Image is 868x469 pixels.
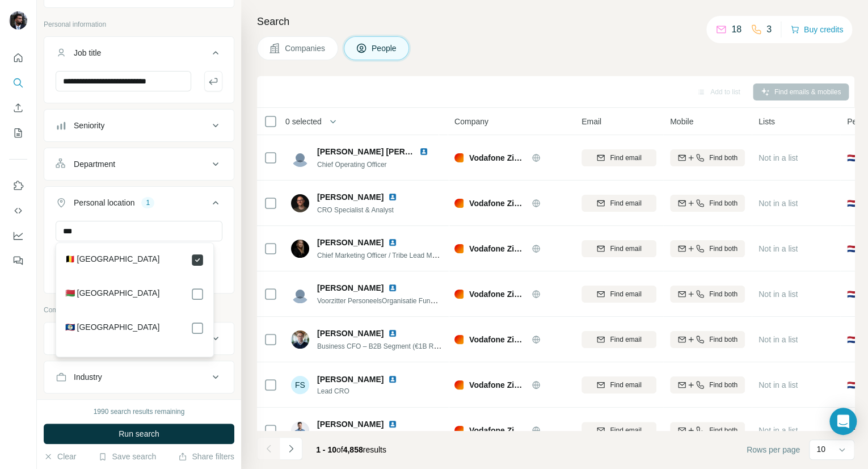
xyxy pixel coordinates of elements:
span: Vodafone Ziggo [469,425,526,436]
img: Avatar [291,240,309,258]
span: Company [454,116,488,127]
span: Vodafone Ziggo [469,334,526,345]
span: [PERSON_NAME] [317,374,384,385]
div: Open Intercom Messenger [829,408,857,435]
div: Job title [74,47,101,58]
button: Dashboard [9,225,27,246]
button: Clear [44,451,76,462]
span: Find both [709,198,738,208]
span: Not in a list [759,153,798,162]
img: LinkedIn logo [388,238,397,247]
span: Find both [709,153,738,163]
span: Find email [610,380,641,390]
span: Find both [709,334,738,345]
img: Logo of Vodafone Ziggo [454,290,464,299]
span: Vodafone Ziggo [469,243,526,254]
label: 🇧🇪 [GEOGRAPHIC_DATA] [65,253,160,267]
button: My lists [9,123,27,143]
p: Company information [44,305,234,315]
span: [PERSON_NAME] [317,418,384,430]
span: results [316,445,386,454]
span: 🇳🇱 [847,198,857,209]
button: Personal location1 [44,189,234,221]
span: Business CFO – B2B Segment (€1B Revenue) [317,341,458,350]
img: Logo of Vodafone Ziggo [454,380,464,390]
span: 🇳🇱 [847,243,857,254]
span: Vodafone Ziggo [469,379,526,391]
span: [PERSON_NAME] [317,237,384,248]
span: Find both [709,380,738,390]
img: Avatar [291,330,309,349]
span: CRO Specialist & Analyst [317,206,394,214]
span: of [336,445,343,454]
div: 1 [141,198,154,208]
button: Find email [582,422,656,439]
button: Find email [582,240,656,257]
img: Logo of Vodafone Ziggo [454,244,464,253]
img: Avatar [291,149,309,167]
span: Find email [610,425,641,436]
span: Rows per page [747,444,800,455]
button: Search [9,73,27,93]
span: 0 selected [285,116,322,127]
span: Not in a list [759,426,798,435]
p: 3 [766,23,772,36]
button: Find both [670,376,745,393]
span: 🇳🇱 [847,334,857,345]
h4: Search [257,14,854,30]
div: Department [74,158,115,170]
span: [PERSON_NAME] [PERSON_NAME] [317,147,453,156]
img: Logo of Vodafone Ziggo [454,153,464,162]
span: Not in a list [759,335,798,344]
button: Navigate to next page [280,437,302,460]
span: Find both [709,289,738,299]
span: Run search [119,428,159,439]
button: Use Surfe on LinkedIn [9,175,27,196]
button: Find email [582,376,656,393]
span: People [372,43,398,54]
span: Mobile [670,116,693,127]
span: Find both [709,425,738,436]
label: 🇧🇿 [GEOGRAPHIC_DATA] [65,321,160,335]
button: Find both [670,331,745,348]
img: Logo of Vodafone Ziggo [454,426,464,435]
button: Find email [582,286,656,303]
img: LinkedIn logo [388,375,397,384]
button: Find email [582,195,656,212]
span: 1 - 10 [316,445,336,454]
span: Voorzitter PersoneelsOrganisatie Fun4u (VodafoneZiggo) [317,296,490,305]
span: Lead CRO [317,386,411,396]
button: Quick start [9,48,27,68]
button: Find both [670,195,745,212]
span: Lists [759,116,775,127]
span: Find email [610,334,641,345]
button: Find both [670,422,745,439]
button: Find email [582,331,656,348]
button: Department [44,150,234,178]
img: LinkedIn logo [388,283,397,292]
button: Run search [44,424,234,444]
p: 10 [816,443,825,455]
span: [PERSON_NAME] [317,328,384,339]
span: Not in a list [759,199,798,208]
button: Industry [44,363,234,391]
img: LinkedIn logo [419,147,428,156]
button: Find email [582,149,656,166]
button: Use Surfe API [9,200,27,221]
label: 🇧🇾 [GEOGRAPHIC_DATA] [65,287,160,301]
span: Find email [610,153,641,163]
div: Seniority [74,120,104,131]
span: 🇳🇱 [847,379,857,391]
span: Find email [610,289,641,299]
button: Feedback [9,250,27,271]
button: Buy credits [790,22,843,37]
img: Avatar [291,285,309,303]
img: LinkedIn logo [388,192,397,202]
button: Save search [98,451,156,462]
button: Enrich CSV [9,98,27,118]
button: Job title [44,39,234,71]
span: 🇳🇱 [847,288,857,300]
button: Company1 [44,325,234,352]
span: Vodafone Ziggo [469,288,526,300]
img: Avatar [291,421,309,439]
